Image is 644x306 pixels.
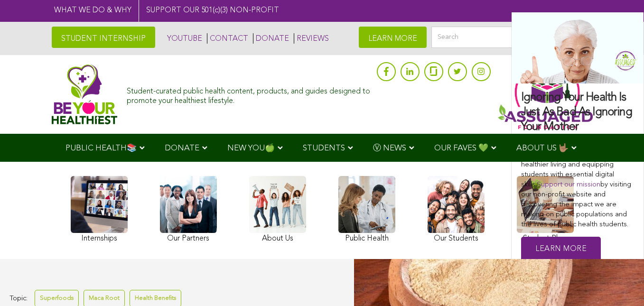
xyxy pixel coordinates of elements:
[227,144,275,152] span: NEW YOU🍏
[65,144,137,152] span: PUBLIC HEALTH📚
[434,144,488,152] span: OUR FAVES 💚
[52,27,155,48] a: STUDENT INTERNSHIP
[165,33,202,44] a: YOUTUBE
[359,27,427,48] a: LEARN MORE
[165,144,199,152] span: DONATE
[52,64,118,124] img: Assuaged
[253,33,289,44] a: DONATE
[373,144,406,152] span: Ⓥ NEWS
[294,33,329,44] a: REVIEWS
[52,134,593,162] div: Navigation Menu
[498,60,593,129] img: Assuaged App
[430,66,437,76] img: glassdoor
[303,144,345,152] span: STUDENTS
[431,27,593,48] input: Search
[597,260,644,306] iframe: Chat Widget
[516,144,569,152] span: ABOUT US 🤟🏽
[9,292,28,305] span: Topic:
[207,33,248,44] a: CONTACT
[521,237,601,262] a: Learn More
[127,83,372,105] div: Student-curated public health content, products, and guides designed to promote your healthiest l...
